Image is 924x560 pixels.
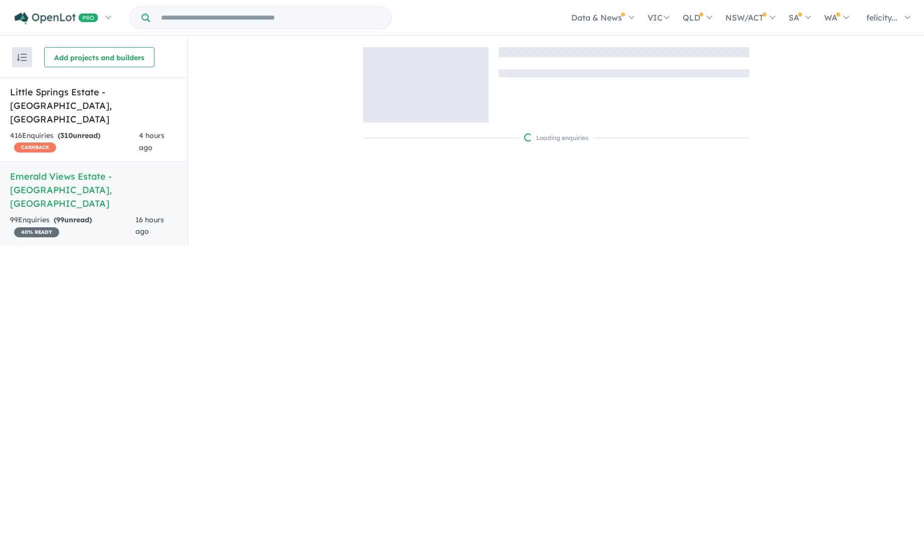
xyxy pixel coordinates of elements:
[152,7,389,29] input: Try estate name, suburb, builder or developer
[866,13,897,23] span: felicity...
[139,131,165,152] span: 4 hours ago
[524,133,588,143] div: Loading enquiries
[54,215,92,224] strong: ( unread)
[17,54,27,61] img: sort.svg
[15,12,98,25] img: Openlot PRO Logo White
[14,227,59,237] span: 40 % READY
[10,214,135,238] div: 99 Enquir ies
[58,131,100,140] strong: ( unread)
[10,85,178,126] h5: Little Springs Estate - [GEOGRAPHIC_DATA] , [GEOGRAPHIC_DATA]
[56,215,64,224] span: 99
[10,170,178,210] h5: Emerald Views Estate - [GEOGRAPHIC_DATA] , [GEOGRAPHIC_DATA]
[44,47,155,67] button: Add projects and builders
[14,143,56,153] span: CASHBACK
[60,131,73,140] span: 310
[10,130,139,154] div: 416 Enquir ies
[135,215,164,236] span: 16 hours ago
